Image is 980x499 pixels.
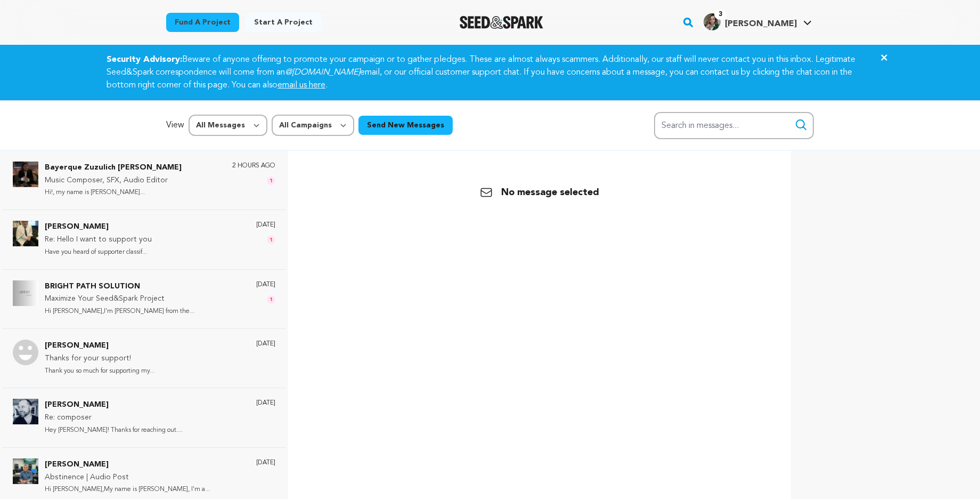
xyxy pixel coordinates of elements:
p: Thank you so much for supporting my... [45,365,154,377]
strong: Security Advisory: [107,55,182,64]
span: Inna S.'s Profile [701,11,814,34]
p: [DATE] [256,340,275,348]
img: Bob Pepek Photo [13,458,38,484]
em: @[DOMAIN_NAME] [285,68,360,77]
a: Inna S.'s Profile [701,11,814,30]
p: Have you heard of supporter classif... [45,246,152,259]
p: [PERSON_NAME] [45,458,210,471]
button: Send New Messages [358,116,453,135]
input: Search in messages... [654,112,814,139]
span: 1 [267,236,275,244]
span: 3 [714,9,726,20]
p: Hi [PERSON_NAME],My name is [PERSON_NAME], I'm a... [45,484,210,496]
span: 1 [267,295,275,304]
span: [PERSON_NAME] [725,20,797,28]
p: Maximize Your Seed&Spark Project [45,293,194,305]
img: BRIGHT PATH SOLUTION Photo [13,280,38,306]
p: Abstinence | Audio Post [45,471,210,484]
p: Bayerque Zuzulich [PERSON_NAME] [45,162,182,174]
p: BRIGHT PATH SOLUTION [45,280,194,293]
p: [PERSON_NAME] [45,399,183,412]
img: Nick Photo [13,340,38,365]
div: Inna S.'s Profile [704,13,797,30]
img: Mark Andrushko Photo [13,399,38,424]
p: Hi!, my name is [PERSON_NAME]... [45,187,182,199]
img: Robert Hayes Photo [13,221,38,246]
p: 2 hours ago [232,162,275,170]
p: [DATE] [256,221,275,229]
p: Music Composer, SFX, Audio Editor [45,174,182,187]
a: email us here [277,81,325,90]
p: [DATE] [256,458,275,467]
span: 1 [267,176,275,185]
p: Re: composer [45,412,183,424]
a: Start a project [246,13,321,32]
p: [DATE] [256,280,275,289]
div: Beware of anyone offering to promote your campaign or to gather pledges. These are almost always ... [94,53,886,92]
p: Thanks for your support! [45,352,154,365]
p: Hi [PERSON_NAME],I’m [PERSON_NAME] from the... [45,305,194,318]
img: 046c3a4b0dd6660e.jpg [704,13,721,30]
p: [PERSON_NAME] [45,340,154,352]
p: View [166,119,184,132]
img: Bayerque Zuzulich Duggan Photo [13,162,38,187]
p: Re: Hello I want to support you [45,234,152,246]
p: [DATE] [256,399,275,407]
p: No message selected [480,185,599,200]
p: [PERSON_NAME] [45,221,152,234]
img: Seed&Spark Logo Dark Mode [460,16,543,29]
a: Seed&Spark Homepage [460,16,543,29]
a: Fund a project [166,13,239,32]
p: Hey [PERSON_NAME]! Thanks for reaching out.... [45,424,183,437]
